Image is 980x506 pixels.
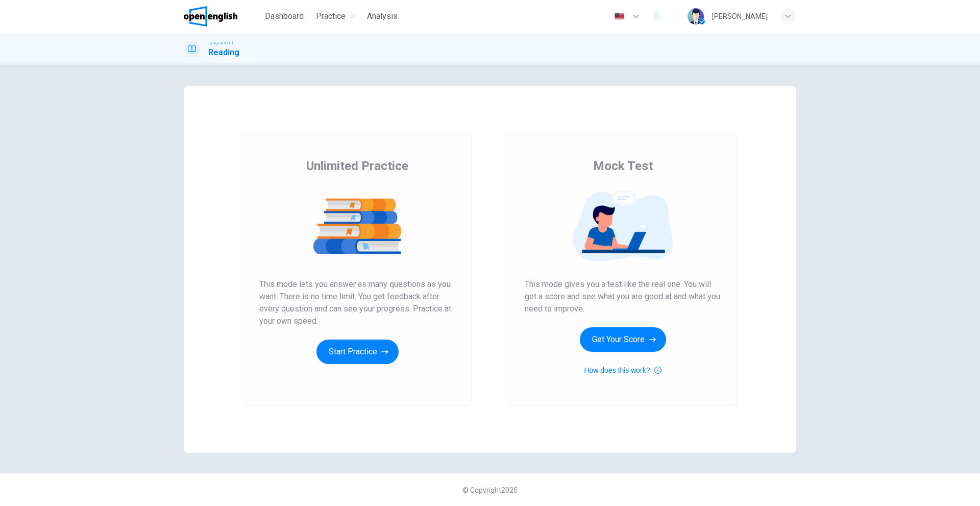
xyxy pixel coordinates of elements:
button: Start Practice [316,340,399,364]
span: Unlimited Practice [306,158,408,174]
span: This mode gives you a test like the real one. You will get a score and see what you are good at a... [525,278,721,315]
img: Profile picture [688,8,704,25]
a: OpenEnglish logo [184,6,261,27]
span: Practice [316,10,346,22]
button: Dashboard [261,7,308,26]
span: Linguaskill [208,39,233,46]
span: © Copyright 2025 [462,486,518,494]
span: This mode lets you answer as many questions as you want. There is no time limit. You get feedback... [259,278,455,327]
img: en [613,13,626,20]
span: Analysis [367,10,398,22]
span: Dashboard [265,10,304,22]
button: Analysis [363,7,402,26]
h1: Reading [208,46,239,59]
button: Get Your Score [580,327,666,352]
button: How does this work? [584,364,661,376]
span: Mock Test [593,158,653,174]
img: OpenEnglish logo [184,6,237,27]
button: Practice [312,7,359,26]
div: [PERSON_NAME] [712,10,768,22]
